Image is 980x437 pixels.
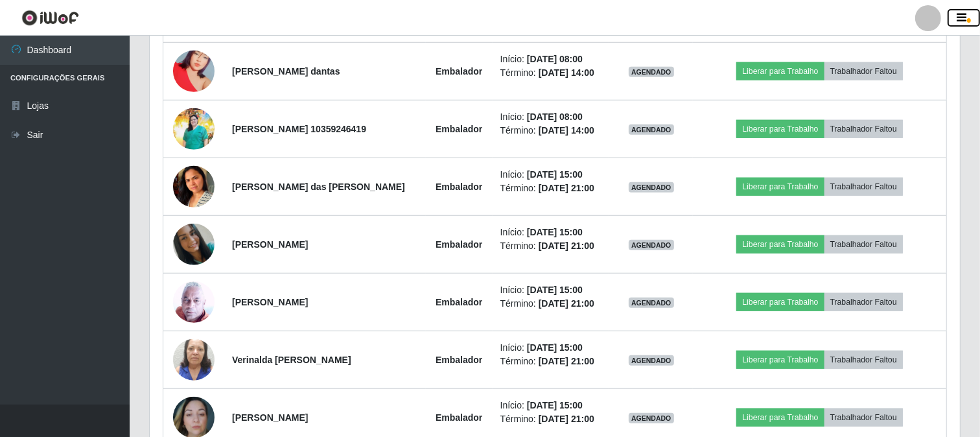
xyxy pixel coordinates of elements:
[500,412,602,426] li: Término:
[629,355,674,366] span: AGENDADO
[500,297,602,311] li: Término:
[629,298,674,308] span: AGENDADO
[232,239,308,250] strong: [PERSON_NAME]
[436,412,482,423] strong: Embalador
[629,67,674,77] span: AGENDADO
[539,414,594,424] time: [DATE] 21:00
[824,178,903,196] button: Trabalhador Faltou
[539,183,594,193] time: [DATE] 21:00
[232,182,405,192] strong: [PERSON_NAME] das [PERSON_NAME]
[527,112,583,122] time: [DATE] 08:00
[736,293,824,311] button: Liberar para Trabalho
[436,66,482,77] strong: Embalador
[539,241,594,251] time: [DATE] 21:00
[232,412,308,423] strong: [PERSON_NAME]
[629,182,674,193] span: AGENDADO
[173,34,215,108] img: 1718807119279.jpeg
[527,400,583,410] time: [DATE] 15:00
[539,125,594,136] time: [DATE] 14:00
[436,124,482,134] strong: Embalador
[824,120,903,138] button: Trabalhador Faltou
[736,62,824,80] button: Liberar para Trabalho
[436,355,482,365] strong: Embalador
[539,356,594,366] time: [DATE] 21:00
[500,110,602,124] li: Início:
[232,66,340,77] strong: [PERSON_NAME] dantas
[629,413,674,423] span: AGENDADO
[21,10,79,26] img: CoreUI Logo
[736,120,824,138] button: Liberar para Trabalho
[173,323,215,397] img: 1728324895552.jpeg
[500,341,602,355] li: Início:
[500,399,602,412] li: Início:
[824,408,903,427] button: Trabalhador Faltou
[629,124,674,135] span: AGENDADO
[232,297,308,307] strong: [PERSON_NAME]
[500,226,602,239] li: Início:
[173,146,215,227] img: 1672880944007.jpeg
[500,168,602,182] li: Início:
[173,281,215,323] img: 1702413262661.jpeg
[824,62,903,80] button: Trabalhador Faltou
[436,239,482,250] strong: Embalador
[539,67,594,78] time: [DATE] 14:00
[629,240,674,250] span: AGENDADO
[736,178,824,196] button: Liberar para Trabalho
[500,124,602,137] li: Término:
[527,285,583,295] time: [DATE] 15:00
[173,108,215,150] img: 1751326727472.jpeg
[232,355,351,365] strong: Verinalda [PERSON_NAME]
[500,53,602,66] li: Início:
[736,351,824,369] button: Liberar para Trabalho
[436,182,482,192] strong: Embalador
[527,169,583,180] time: [DATE] 15:00
[736,408,824,427] button: Liberar para Trabalho
[500,355,602,368] li: Término:
[232,124,366,134] strong: [PERSON_NAME] 10359246419
[527,227,583,237] time: [DATE] 15:00
[539,298,594,309] time: [DATE] 21:00
[173,224,215,265] img: 1693608079370.jpeg
[736,235,824,254] button: Liberar para Trabalho
[824,235,903,254] button: Trabalhador Faltou
[500,66,602,80] li: Término:
[436,297,482,307] strong: Embalador
[824,293,903,311] button: Trabalhador Faltou
[500,283,602,297] li: Início:
[500,239,602,253] li: Término:
[527,342,583,353] time: [DATE] 15:00
[500,182,602,195] li: Término:
[824,351,903,369] button: Trabalhador Faltou
[527,54,583,64] time: [DATE] 08:00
